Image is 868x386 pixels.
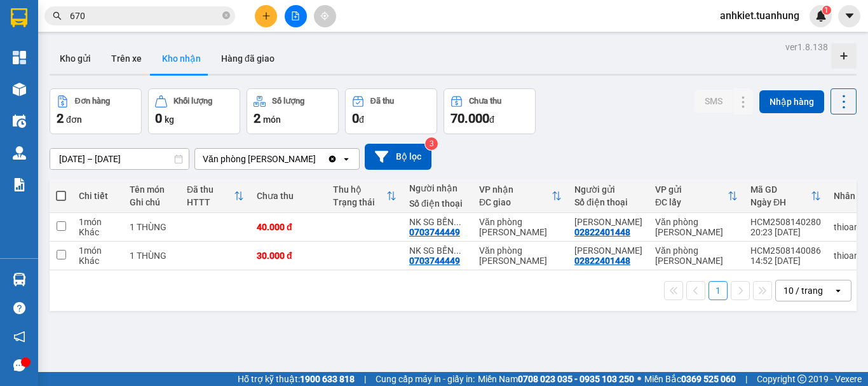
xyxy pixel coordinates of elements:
[844,10,855,22] span: caret-down
[203,153,316,165] div: Văn phòng [PERSON_NAME]
[13,331,25,343] span: notification
[370,97,394,106] div: Đã thu
[13,114,26,128] img: warehouse-icon
[70,9,220,23] input: Tìm tên, số ĐT hoặc mã đơn
[262,11,271,20] span: plus
[173,97,212,106] div: Khối lượng
[649,179,744,213] th: Toggle SortBy
[750,245,821,256] div: HCM2508140086
[155,111,162,126] span: 0
[750,197,811,207] div: Ngày ĐH
[11,8,27,27] img: logo-vxr
[785,40,828,54] div: ver 1.8.138
[783,284,823,297] div: 10 / trang
[345,88,437,134] button: Đã thu0đ
[409,256,460,266] div: 0703744449
[822,6,831,15] sup: 1
[317,153,318,165] input: Selected Văn phòng Tắc Vân.
[489,114,494,125] span: đ
[13,178,26,191] img: solution-icon
[257,222,320,232] div: 40.000 đ
[454,245,461,256] span: ...
[709,281,728,300] button: 1
[838,5,860,27] button: caret-down
[637,376,641,382] span: ⚪️
[750,256,821,266] div: 14:52 [DATE]
[180,179,250,213] th: Toggle SortBy
[574,217,642,227] div: TẢN ĐÀ
[53,11,62,20] span: search
[254,111,261,126] span: 2
[479,245,562,266] div: Văn phòng [PERSON_NAME]
[479,217,562,237] div: Văn phòng [PERSON_NAME]
[409,198,466,209] div: Số điện thoại
[479,197,552,207] div: ĐC giao
[211,43,285,74] button: Hàng đã giao
[300,374,355,384] strong: 1900 633 818
[574,245,642,256] div: TẢN ĐÀ
[473,179,568,213] th: Toggle SortBy
[285,5,307,27] button: file-add
[13,51,26,64] img: dashboard-icon
[222,10,230,22] span: close-circle
[744,179,827,213] th: Toggle SortBy
[750,184,811,195] div: Mã GD
[478,372,634,386] span: Miền Nam
[263,114,281,125] span: món
[13,359,25,371] span: message
[165,114,174,125] span: kg
[352,111,359,126] span: 0
[79,256,117,266] div: Khác
[364,372,366,386] span: |
[152,43,211,74] button: Kho nhận
[824,6,829,15] span: 1
[655,217,738,237] div: Văn phòng [PERSON_NAME]
[272,97,304,106] div: Số lượng
[574,184,642,195] div: Người gửi
[13,146,26,160] img: warehouse-icon
[79,245,117,256] div: 1 món
[479,184,552,195] div: VP nhận
[469,97,501,106] div: Chưa thu
[130,251,174,261] div: 1 THÙNG
[320,11,329,20] span: aim
[255,5,277,27] button: plus
[745,372,747,386] span: |
[327,179,403,213] th: Toggle SortBy
[409,227,460,237] div: 0703744449
[101,43,152,74] button: Trên xe
[148,88,240,134] button: Khối lượng0kg
[815,10,827,22] img: icon-new-feature
[79,227,117,237] div: Khác
[333,197,386,207] div: Trạng thái
[750,227,821,237] div: 20:23 [DATE]
[365,144,431,170] button: Bộ lọc
[79,217,117,227] div: 1 món
[247,88,339,134] button: Số lượng2món
[444,88,536,134] button: Chưa thu70.000đ
[655,197,728,207] div: ĐC lấy
[831,43,857,69] div: Tạo kho hàng mới
[695,90,733,113] button: SMS
[222,11,230,19] span: close-circle
[750,217,821,227] div: HCM2508140280
[451,111,489,126] span: 70.000
[409,217,466,227] div: NK SG BẾN THÀNH
[644,372,736,386] span: Miền Bắc
[13,273,26,286] img: warehouse-icon
[759,90,824,113] button: Nhập hàng
[574,256,630,266] div: 02822401448
[130,197,174,207] div: Ghi chú
[425,137,438,150] sup: 3
[681,374,736,384] strong: 0369 525 060
[518,374,634,384] strong: 0708 023 035 - 0935 103 250
[57,111,64,126] span: 2
[341,154,351,164] svg: open
[291,11,300,20] span: file-add
[130,184,174,195] div: Tên món
[130,222,174,232] div: 1 THÙNG
[13,302,25,314] span: question-circle
[359,114,364,125] span: đ
[376,372,475,386] span: Cung cấp máy in - giấy in:
[797,375,806,383] span: copyright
